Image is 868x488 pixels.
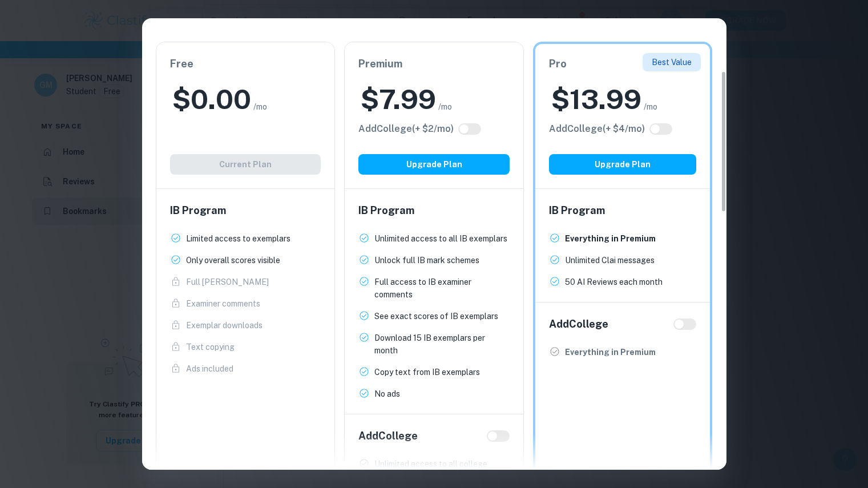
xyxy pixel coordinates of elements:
span: /mo [644,100,657,113]
p: No ads [374,388,400,400]
h6: Click to see all the additional College features. [549,122,645,136]
p: See exact scores of IB exemplars [374,310,498,322]
p: Unlimited Clai messages [565,254,655,267]
h6: Click to see all the additional College features. [358,122,454,136]
p: 50 AI Reviews each month [565,276,663,288]
h6: Premium [358,56,510,72]
h6: Pro [549,56,697,72]
p: Examiner comments [186,297,260,310]
p: Exemplar downloads [186,319,263,332]
h6: IB Program [358,203,510,219]
h2: $ 0.00 [172,81,251,118]
p: Unlock full IB mark schemes [374,254,479,267]
p: Only overall scores visible [186,254,280,267]
h6: Add College [549,316,608,332]
button: Upgrade Plan [358,154,510,175]
span: /mo [438,100,452,113]
p: Full [PERSON_NAME] [186,276,269,288]
h6: IB Program [170,203,321,219]
p: Full access to IB examiner comments [374,276,510,301]
p: Best Value [652,56,692,68]
h2: $ 13.99 [551,81,641,118]
p: Copy text from IB exemplars [374,366,480,378]
p: Limited access to exemplars [186,232,290,245]
h2: $ 7.99 [361,81,436,118]
span: /mo [253,100,267,113]
h6: Add College [358,428,418,444]
p: Everything in Premium [565,232,656,245]
p: Download 15 IB exemplars per month [374,332,510,357]
button: Upgrade Plan [549,154,697,175]
p: Unlimited access to all IB exemplars [374,232,507,245]
p: Everything in Premium [565,346,656,358]
h6: IB Program [549,203,697,219]
h6: Free [170,56,321,72]
p: Text copying [186,341,235,353]
p: Ads included [186,362,233,375]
